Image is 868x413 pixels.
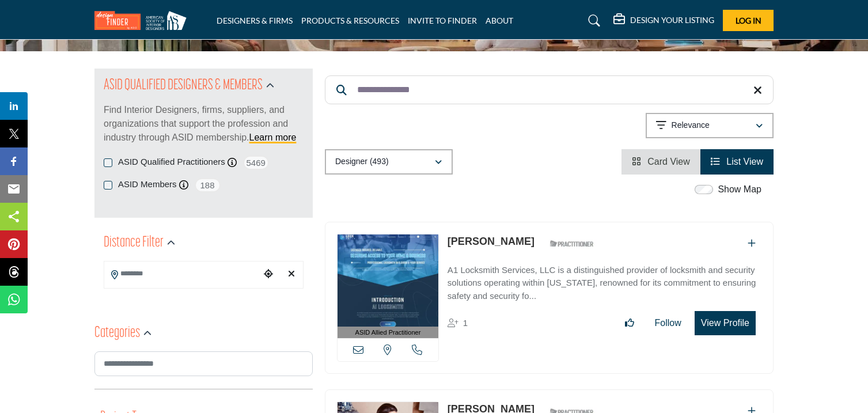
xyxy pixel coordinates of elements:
h5: DESIGN YOUR LISTING [630,15,714,25]
input: ASID Members checkbox [104,181,112,190]
div: Followers [448,316,468,330]
li: List View [700,149,774,175]
a: Learn more [249,132,297,142]
input: Search Category [94,351,313,376]
li: Card View [621,149,700,175]
button: Relevance [646,113,774,138]
h2: Distance Filter [104,233,164,253]
a: View List [711,157,763,166]
input: Search Keyword [325,75,774,104]
a: [PERSON_NAME] [448,236,535,247]
span: Card View [647,157,690,166]
label: Show Map [718,183,761,196]
span: ASID Allied Practitioner [355,328,421,338]
a: Search [577,12,608,30]
button: Follow [647,312,689,335]
span: 188 [195,178,221,192]
a: DESIGNERS & FIRMS [217,16,293,25]
button: View Profile [695,311,756,335]
a: ABOUT [486,16,513,25]
p: Relevance [672,120,710,131]
button: Log In [723,10,774,31]
a: View Card [632,157,690,166]
a: PRODUCTS & RESOURCES [301,16,399,25]
p: Designer (493) [335,156,389,168]
div: Choose your current location [260,262,277,287]
a: A1 Locksmith Services, LLC is a distinguished provider of locksmith and security solutions operat... [448,257,761,303]
span: 5469 [243,156,269,170]
a: INVITE TO FINDER [408,16,477,25]
input: Search Location [104,263,260,285]
div: DESIGN YOUR LISTING [613,14,714,28]
img: Andrea Vernazza [338,234,438,327]
label: ASID Members [118,178,177,191]
a: ASID Allied Practitioner [338,234,438,339]
h2: ASID QUALIFIED DESIGNERS & MEMBERS [104,75,263,96]
input: ASID Qualified Practitioners checkbox [104,158,112,167]
img: Site Logo [94,11,192,30]
label: ASID Qualified Practitioners [118,156,225,169]
a: Add To List [748,238,756,248]
div: Clear search location [283,262,300,287]
span: List View [726,157,763,166]
p: Andrea Vernazza [448,234,535,249]
button: Like listing [617,312,642,335]
p: Find Interior Designers, firms, suppliers, and organizations that support the profession and indu... [104,103,304,145]
p: A1 Locksmith Services, LLC is a distinguished provider of locksmith and security solutions operat... [448,264,761,303]
h2: Categories [94,323,140,344]
span: 1 [463,318,468,328]
button: Designer (493) [325,149,453,175]
img: ASID Qualified Practitioners Badge Icon [545,237,597,251]
span: Log In [736,16,761,25]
